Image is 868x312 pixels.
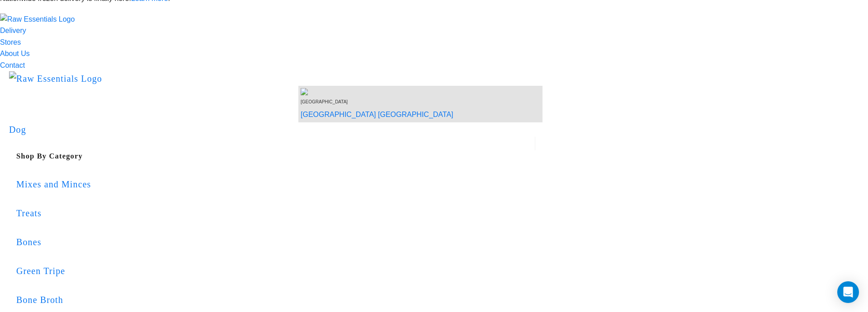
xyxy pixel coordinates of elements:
div: Open Intercom Messenger [837,281,859,303]
a: Bones [16,223,535,261]
div: Mixes and Minces [16,177,535,191]
a: Mixes and Minces [16,165,535,204]
div: Bone Broth [16,293,535,307]
a: Dog [9,125,26,135]
h5: Shop By Category [16,150,535,163]
a: Green Tripe [16,251,535,290]
a: [GEOGRAPHIC_DATA] [378,111,453,118]
a: [GEOGRAPHIC_DATA] [301,111,376,118]
div: Treats [16,206,535,220]
div: Green Tripe [16,264,535,278]
a: Treats [16,194,535,233]
span: [GEOGRAPHIC_DATA] [301,99,348,104]
img: van-moving.png [301,88,310,95]
img: Raw Essentials Logo [9,71,102,86]
div: Bones [16,235,535,249]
